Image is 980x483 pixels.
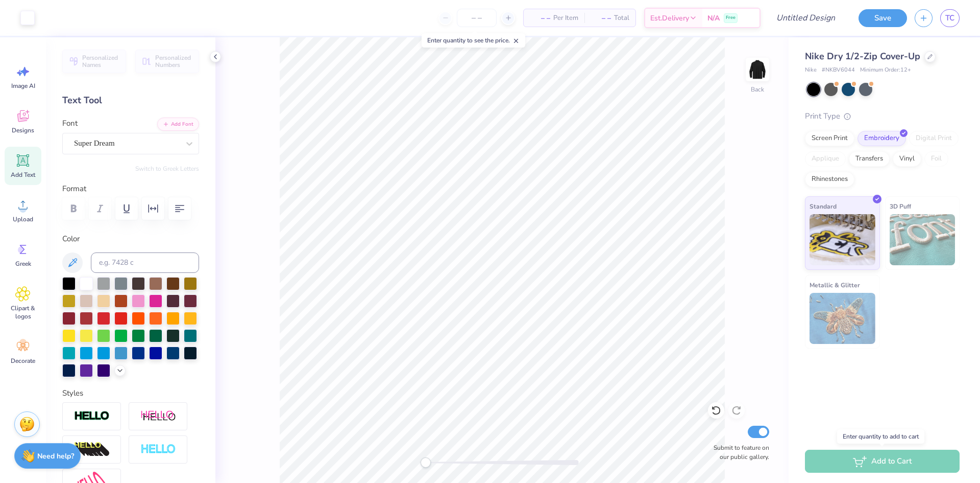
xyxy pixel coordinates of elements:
[940,9,960,27] a: TC
[837,429,924,444] div: Enter quantity to add to cart
[74,442,110,458] img: 3D Illusion
[924,151,948,167] div: Foil
[890,214,955,265] img: 3D Puff
[810,293,875,344] img: Metallic & Glitter
[13,215,33,223] span: Upload
[91,252,199,273] input: e.g. 7428 c
[82,54,120,68] span: Personalized Names
[62,118,78,129] label: Font
[62,50,126,73] button: Personalized Names
[140,444,176,455] img: Negative Space
[157,118,199,131] button: Add Font
[768,8,843,28] input: Untitled Design
[140,410,176,423] img: Shadow
[805,172,854,187] div: Rhinestones
[74,410,110,422] img: Stroke
[893,151,921,167] div: Vinyl
[810,280,860,290] span: Metallic & Glitter
[805,151,846,167] div: Applique
[708,443,769,462] label: Submit to feature on our public gallery.
[62,233,199,245] label: Color
[62,183,199,195] label: Format
[135,50,199,73] button: Personalized Numbers
[857,131,906,146] div: Embroidery
[805,131,854,146] div: Screen Print
[650,13,689,24] span: Est. Delivery
[860,66,911,75] span: Minimum Order: 12 +
[726,14,736,21] span: Free
[553,13,578,24] span: Per Item
[11,357,35,365] span: Decorate
[614,13,629,24] span: Total
[422,33,525,48] div: Enter quantity to see the price.
[810,214,875,265] img: Standard
[457,9,497,27] input: – –
[11,82,35,90] span: Image AI
[909,131,959,146] div: Digital Print
[822,66,855,75] span: # NKBV6044
[747,59,768,80] img: Back
[805,66,817,75] span: Nike
[751,85,764,94] div: Back
[135,165,199,173] button: Switch to Greek Letters
[810,201,837,212] span: Standard
[15,260,31,268] span: Greek
[591,13,611,24] span: – –
[37,451,74,461] strong: Need help?
[859,9,907,27] button: Save
[155,54,193,68] span: Personalized Numbers
[707,13,720,24] span: N/A
[890,201,911,212] span: 3D Puff
[805,50,920,62] span: Nike Dry 1/2-Zip Cover-Up
[62,94,199,107] div: Text Tool
[945,12,954,24] span: TC
[805,110,960,122] div: Print Type
[11,171,35,179] span: Add Text
[12,126,34,134] span: Designs
[421,457,431,468] div: Accessibility label
[849,151,890,167] div: Transfers
[530,13,550,24] span: – –
[6,304,40,320] span: Clipart & logos
[62,387,83,399] label: Styles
